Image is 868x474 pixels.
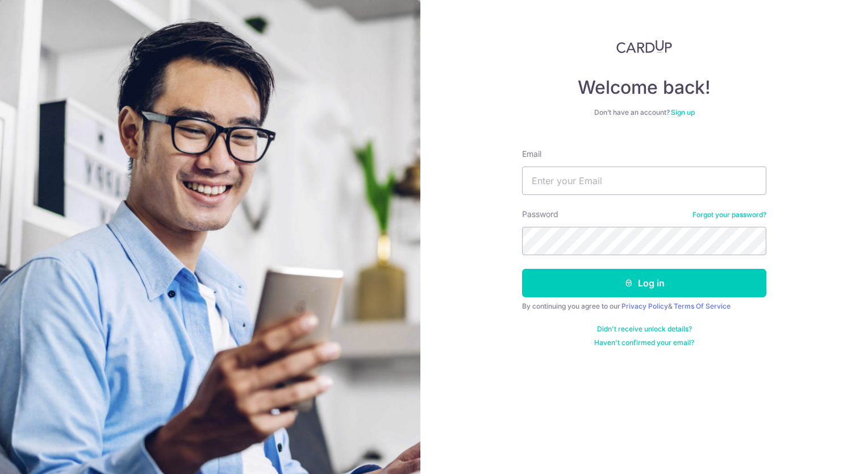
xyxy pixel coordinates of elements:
[522,167,766,195] input: Enter your Email
[522,302,766,311] div: By continuing you agree to our &
[522,209,558,220] label: Password
[616,40,672,53] img: CardUp Logo
[674,302,731,310] a: Terms Of Service
[522,269,766,297] button: Log in
[671,108,695,117] a: Sign up
[522,76,766,99] h4: Welcome back!
[597,325,692,334] a: Didn't receive unlock details?
[522,148,541,160] label: Email
[594,338,694,347] a: Haven't confirmed your email?
[621,302,668,310] a: Privacy Policy
[692,210,766,219] a: Forgot your password?
[522,108,766,117] div: Don’t have an account?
